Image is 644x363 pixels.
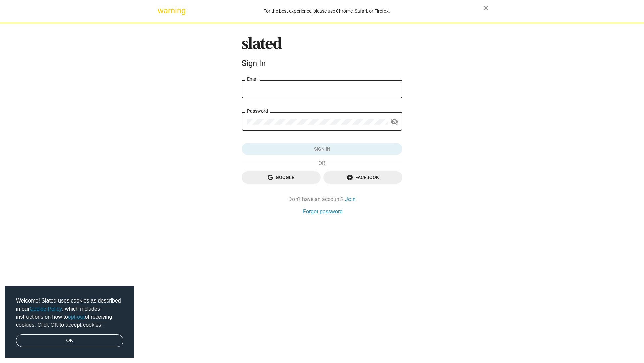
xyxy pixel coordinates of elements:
a: Cookie Policy [30,306,62,312]
div: For the best experience, please use Chrome, Safari, or Firefox. [170,7,483,16]
div: Sign In [241,58,402,68]
a: dismiss cookie message [16,334,123,347]
mat-icon: visibility_off [390,117,398,127]
button: Show password [388,115,401,129]
a: Forgot password [303,208,343,215]
mat-icon: warning [158,7,166,15]
a: Join [345,196,356,203]
div: Don't have an account? [241,196,402,203]
span: Google [247,171,315,184]
div: cookieconsent [5,286,134,358]
span: Welcome! Slated uses cookies as described in our , which includes instructions on how to of recei... [16,297,123,329]
span: Facebook [329,171,397,184]
mat-icon: close [482,4,490,12]
button: Facebook [323,171,402,184]
a: opt-out [68,314,85,320]
sl-branding: Sign In [241,37,402,71]
button: Google [241,171,321,184]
